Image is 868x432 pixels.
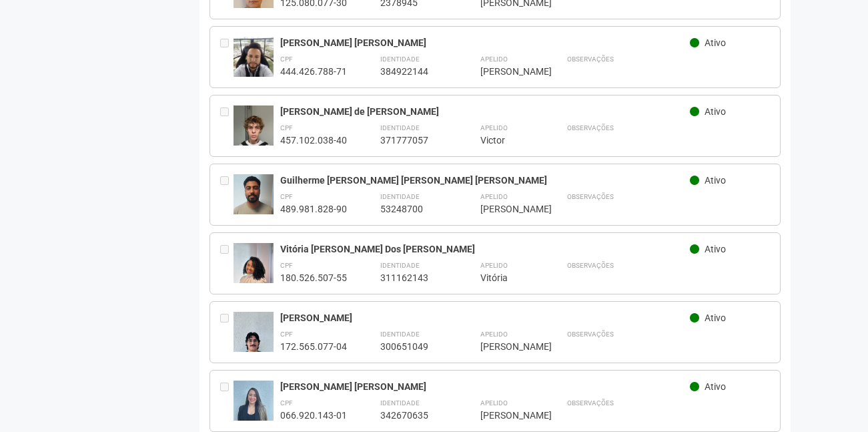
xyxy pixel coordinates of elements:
[380,399,420,407] strong: Identidade
[480,65,534,77] div: [PERSON_NAME]
[234,174,274,248] img: user.jpg
[220,105,234,146] div: Entre em contato com a Aministração para solicitar o cancelamento ou 2a via
[280,262,293,269] strong: CPF
[280,174,691,186] div: Guilherme [PERSON_NAME] [PERSON_NAME] [PERSON_NAME]
[480,341,534,353] div: [PERSON_NAME]
[567,331,614,338] strong: Observações
[380,262,420,269] strong: Identidade
[280,134,347,146] div: 457.102.038-40
[480,203,534,215] div: [PERSON_NAME]
[705,381,726,392] span: Ativo
[380,134,447,146] div: 371777057
[480,55,508,63] strong: Apelido
[480,409,534,421] div: [PERSON_NAME]
[705,106,726,117] span: Ativo
[567,262,614,269] strong: Observações
[380,272,447,284] div: 311162143
[280,124,293,132] strong: CPF
[567,399,614,407] strong: Observações
[567,55,614,63] strong: Observações
[234,243,274,296] img: user.jpg
[234,37,274,77] img: user.jpg
[220,243,234,284] div: Entre em contato com a Aministração para solicitar o cancelamento ou 2a via
[280,272,347,284] div: 180.526.507-55
[480,399,508,407] strong: Apelido
[480,331,508,338] strong: Apelido
[280,399,293,407] strong: CPF
[705,37,726,48] span: Ativo
[234,312,274,365] img: user.jpg
[280,203,347,215] div: 489.981.828-90
[220,312,234,353] div: Entre em contato com a Aministração para solicitar o cancelamento ou 2a via
[280,105,691,118] div: [PERSON_NAME] de [PERSON_NAME]
[380,341,447,353] div: 300651049
[480,193,508,200] strong: Apelido
[280,331,293,338] strong: CPF
[480,272,534,284] div: Vitória
[234,105,274,159] img: user.jpg
[705,175,726,186] span: Ativo
[705,312,726,323] span: Ativo
[380,409,447,421] div: 342670635
[280,409,347,421] div: 066.920.143-01
[280,381,691,393] div: [PERSON_NAME] [PERSON_NAME]
[480,134,534,146] div: Victor
[280,37,691,49] div: [PERSON_NAME] [PERSON_NAME]
[380,55,420,63] strong: Identidade
[280,243,691,255] div: Vitória [PERSON_NAME] Dos [PERSON_NAME]
[567,193,614,200] strong: Observações
[380,331,420,338] strong: Identidade
[280,193,293,200] strong: CPF
[220,381,234,421] div: Entre em contato com a Aministração para solicitar o cancelamento ou 2a via
[280,55,293,63] strong: CPF
[705,244,726,254] span: Ativo
[280,341,347,353] div: 172.565.077-04
[380,65,447,77] div: 384922144
[480,124,508,132] strong: Apelido
[480,262,508,269] strong: Apelido
[280,312,691,324] div: [PERSON_NAME]
[567,124,614,132] strong: Observações
[280,65,347,77] div: 444.426.788-71
[380,203,447,215] div: 53248700
[380,193,420,200] strong: Identidade
[220,37,234,77] div: Entre em contato com a Aministração para solicitar o cancelamento ou 2a via
[380,124,420,132] strong: Identidade
[220,174,234,215] div: Entre em contato com a Aministração para solicitar o cancelamento ou 2a via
